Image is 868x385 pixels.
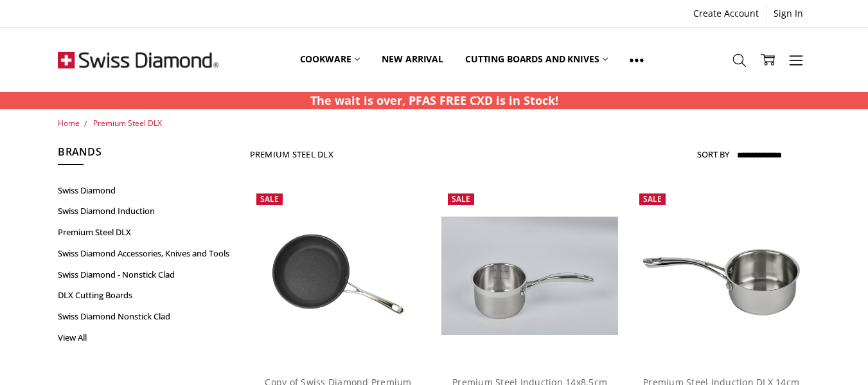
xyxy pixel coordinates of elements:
a: Sign In [766,4,810,22]
img: Premium Steel Induction DLX 14cm Milkpan [633,218,810,334]
a: Create Account [686,4,766,22]
img: Free Shipping On Every Order [58,28,218,92]
span: Sale [452,193,470,204]
span: Sale [643,193,662,204]
a: New arrival [371,31,454,88]
h1: Premium Steel DLX [250,149,333,159]
label: Sort By [697,144,729,165]
a: Swiss Diamond [58,180,235,201]
a: Cutting boards and knives [454,31,619,88]
span: Sale [260,193,279,204]
h5: Brands [58,144,235,166]
a: Cookware [289,31,371,88]
a: Premium Steel Induction 14x8.5cm 1.2L Milk Pan [441,187,619,364]
p: The wait is over, PFAS FREE CXD is in Stock! [310,92,558,109]
a: Swiss Diamond Nonstick Clad [58,306,235,327]
a: Premium Steel Induction DLX 14cm Milkpan [633,187,810,364]
a: DLX Cutting Boards [58,285,235,306]
img: Premium Steel Induction 14x8.5cm 1.2L Milk Pan [441,217,619,335]
a: View All [58,327,235,348]
a: Swiss Diamond - Nonstick Clad [58,264,235,285]
a: Home [58,118,80,129]
img: Copy of Swiss Diamond Premium Steel DLX Non-Stick 24cm Frying Pan [250,187,427,364]
a: Premium Steel DLX [58,222,235,243]
a: Swiss Diamond Accessories, Knives and Tools [58,243,235,264]
a: Swiss Diamond Induction [58,201,235,222]
a: Show All [619,31,655,89]
a: Premium Steel DLX [93,118,162,129]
